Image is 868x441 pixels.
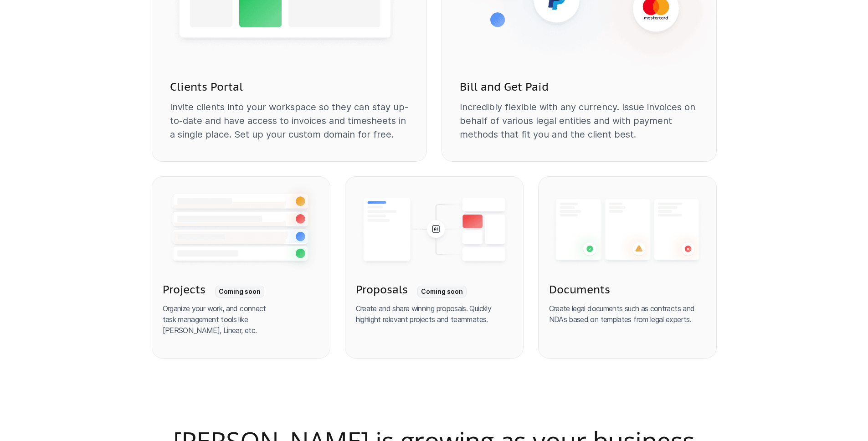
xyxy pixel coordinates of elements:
h3: Documents [549,282,610,297]
h3: Proposals [356,282,408,297]
p: Incredibly flexible with any currency. Issue invoices on behalf of various legal entities and wit... [460,100,699,141]
h3: Projects [163,282,205,297]
p: Organize your work, and connect task management tools like [PERSON_NAME], Linear, etc. [163,303,319,336]
p: Create and share winning proposals. Quickly highlight relevant projects and teammates. [356,303,513,325]
h3: Clients Portal [170,79,243,95]
p: Invite clients into your workspace so they can stay up-to-date and have access to invoices and ti... [170,100,409,141]
p: Create legal documents such as contracts and NDAs based on templates from legal experts. [549,303,706,325]
h3: Bill and Get Paid [460,79,549,95]
p: Coming soon [421,287,463,296]
p: Coming soon [219,287,261,296]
